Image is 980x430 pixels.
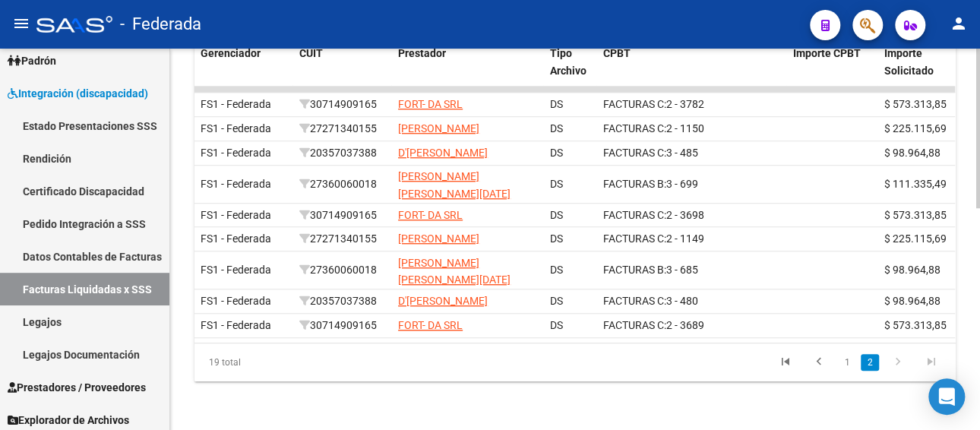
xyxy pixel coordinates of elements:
span: $ 98.964,88 [884,295,940,307]
span: Prestador [398,47,446,59]
span: Importe CPBT [793,47,861,59]
div: 2 - 3689 [603,317,781,334]
datatable-header-cell: Importe CPBT [787,37,878,104]
span: - Federada [120,8,201,41]
span: DS [550,295,563,307]
div: 27271340155 [299,230,386,248]
span: FS1 - Federada [201,178,271,190]
span: FS1 - Federada [201,319,271,331]
span: Integración (discapacidad) [8,85,148,102]
div: 30714909165 [299,317,386,334]
li: page 1 [836,349,858,375]
span: CUIT [299,47,323,59]
a: go to last page [917,354,946,371]
span: $ 225.115,69 [884,122,947,134]
a: go to previous page [805,354,833,371]
span: FACTURAS C: [603,147,666,159]
div: 2 - 3782 [603,96,781,113]
span: Importe Solicitado [884,47,934,77]
div: 2 - 1149 [603,230,781,248]
datatable-header-cell: Tipo Archivo [544,37,597,104]
a: go to next page [884,354,912,371]
div: 20357037388 [299,144,386,162]
div: 30714909165 [299,207,386,224]
div: 2 - 3698 [603,207,781,224]
span: DS [550,264,563,276]
datatable-header-cell: Importe Solicitado [878,37,969,104]
span: FS1 - Federada [201,98,271,110]
span: $ 225.115,69 [884,232,947,245]
div: 3 - 480 [603,292,781,310]
span: FACTURAS B: [603,264,666,276]
span: DS [550,122,563,134]
span: $ 573.313,85 [884,209,947,221]
datatable-header-cell: Gerenciador [194,37,293,104]
div: Open Intercom Messenger [928,378,965,415]
datatable-header-cell: Prestador [392,37,544,104]
span: FS1 - Federada [201,122,271,134]
span: DS [550,147,563,159]
span: DS [550,232,563,245]
span: FACTURAS C: [603,122,666,134]
mat-icon: menu [12,14,30,33]
a: 2 [861,354,879,371]
span: Padrón [8,52,56,69]
span: FS1 - Federada [201,295,271,307]
span: Prestadores / Proveedores [8,379,146,396]
span: [PERSON_NAME] [PERSON_NAME][DATE] [398,257,511,286]
div: 30714909165 [299,96,386,113]
span: [PERSON_NAME] [PERSON_NAME][DATE] [398,170,511,200]
span: Gerenciador [201,47,261,59]
span: FACTURAS C: [603,319,666,331]
span: FACTURAS C: [603,98,666,110]
span: Explorador de Archivos [8,412,129,428]
mat-icon: person [950,14,968,33]
span: [PERSON_NAME] [398,232,479,245]
span: DS [550,178,563,190]
span: CPBT [603,47,631,59]
span: FACTURAS B: [603,178,666,190]
div: 3 - 699 [603,175,781,193]
span: FORT- DA SRL [398,319,463,331]
div: 2 - 1150 [603,120,781,138]
span: FS1 - Federada [201,264,271,276]
div: 27271340155 [299,120,386,138]
span: FS1 - Federada [201,232,271,245]
span: FORT- DA SRL [398,209,463,221]
span: DS [550,98,563,110]
span: DS [550,209,563,221]
span: [PERSON_NAME] [398,122,479,134]
span: $ 98.964,88 [884,264,940,276]
span: FACTURAS C: [603,295,666,307]
span: DS [550,319,563,331]
span: FACTURAS C: [603,209,666,221]
div: 3 - 485 [603,144,781,162]
span: $ 111.335,49 [884,178,947,190]
span: $ 573.313,85 [884,98,947,110]
datatable-header-cell: CPBT [597,37,787,104]
span: $ 98.964,88 [884,147,940,159]
div: 20357037388 [299,292,386,310]
div: 3 - 685 [603,261,781,279]
span: D'[PERSON_NAME] [398,295,488,307]
a: go to first page [771,354,800,371]
span: D'[PERSON_NAME] [398,147,488,159]
span: Tipo Archivo [550,47,586,77]
span: $ 573.313,85 [884,319,947,331]
datatable-header-cell: CUIT [293,37,392,104]
div: 19 total [194,343,344,381]
a: 1 [838,354,856,371]
span: FS1 - Federada [201,147,271,159]
span: FORT- DA SRL [398,98,463,110]
span: FS1 - Federada [201,209,271,221]
span: FACTURAS C: [603,232,666,245]
div: 27360060018 [299,261,386,279]
div: 27360060018 [299,175,386,193]
li: page 2 [858,349,881,375]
